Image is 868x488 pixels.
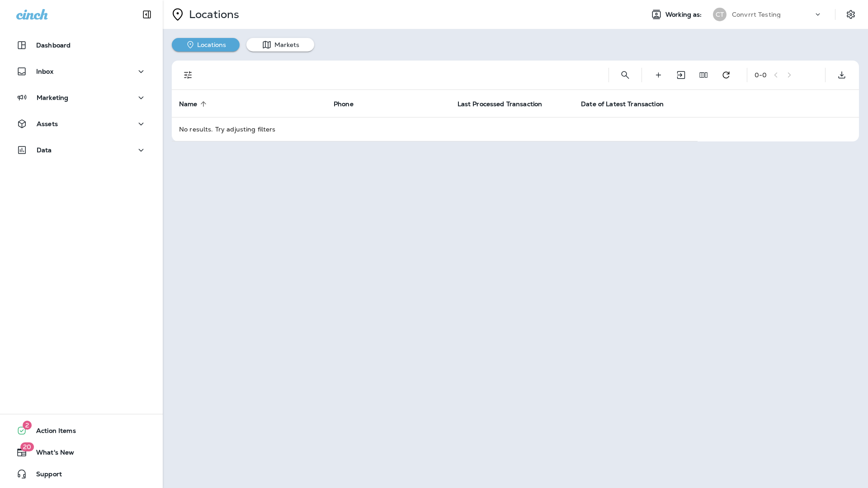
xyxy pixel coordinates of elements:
button: 2Action Items [9,422,154,440]
button: Collapse Sidebar [134,5,160,23]
button: Support [9,465,154,483]
p: Convrrt Testing [732,11,781,18]
span: Date of Latest Transaction [581,100,664,108]
button: Export as CSV [833,66,851,84]
td: No results. Try adjusting filters [172,117,698,141]
button: Import Locations [672,66,690,84]
span: What's New [27,449,74,460]
span: Support [27,470,62,481]
span: Phone [334,100,365,108]
span: Last Processed Transaction [458,100,542,108]
button: Marketing [9,89,154,107]
div: 0 - 0 [755,71,767,79]
button: Settings [843,6,859,23]
button: Data [9,141,154,159]
p: Dashboard [36,42,71,49]
button: 20What's New [9,443,154,461]
button: Filters [179,66,197,84]
button: Dashboard [9,36,154,54]
button: Search Locations [616,66,634,84]
p: Locations [185,8,239,21]
p: Data [37,146,52,154]
span: Date of Latest Transaction [581,100,675,108]
span: Name [179,100,198,108]
button: Locations [172,38,240,52]
div: CT [713,8,726,21]
span: Phone [334,100,354,108]
p: Assets [37,120,58,127]
span: Last Processed Transaction [458,100,554,108]
button: Create Location [649,66,667,84]
button: Inbox [9,62,154,80]
p: Inbox [36,68,53,75]
span: 20 [20,442,34,451]
span: Working as: [665,11,704,19]
span: Name [179,100,209,108]
p: Marketing [37,94,68,101]
button: Markets [246,38,314,52]
span: Action Items [27,427,76,438]
button: Assets [9,115,154,133]
span: Refresh transaction statistics [717,70,735,78]
button: Edit Fields [694,66,712,84]
span: 2 [23,421,32,430]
